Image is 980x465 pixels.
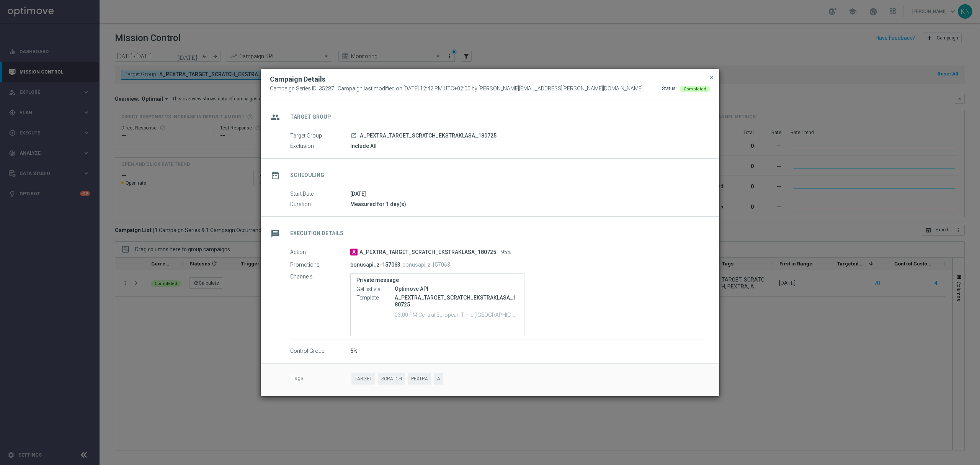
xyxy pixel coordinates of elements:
h2: Campaign Details [270,75,325,84]
label: Action [290,249,350,256]
label: Channels [290,273,350,280]
div: Optimove API [395,285,518,293]
span: Campaign Series ID: 35287 | Campaign last modified on [DATE] 12:42 PM UTC+02:00 by [PERSON_NAME][... [270,85,643,92]
h2: Execution Details [290,230,343,237]
p: 03:00 PM Central European Time ([GEOGRAPHIC_DATA]) (UTC +02:00) [395,311,518,318]
span: A_PEXTRA_TARGET_SCRATCH_EKSTRAKLASA_180725 [359,249,496,256]
div: Include All [350,142,704,150]
div: 5% [350,347,704,355]
label: Control Group [290,348,350,355]
label: Duration [290,201,350,208]
i: launch [351,133,357,139]
label: Tags [291,373,351,385]
span: A [434,373,443,385]
span: A [350,249,358,255]
i: date_range [268,169,282,182]
label: Exclusion [290,143,350,150]
div: Status: [662,85,677,92]
span: Completed [684,87,706,92]
p: bonusapi_z-157063 [350,261,400,268]
i: message [268,227,282,241]
colored-tag: Completed [680,85,710,92]
label: Private message [356,277,518,283]
h2: Target Group [290,113,331,121]
p: bonusapi_z-157063 [402,261,450,268]
span: A_PEXTRA_TARGET_SCRATCH_EKSTRAKLASA_180725 [360,133,497,139]
div: Measured for 1 day(s) [350,200,704,208]
i: group [268,110,282,124]
label: Promotions [290,261,350,268]
span: TARGET [351,373,375,385]
div: [DATE] [350,190,704,198]
p: A_PEXTRA_TARGET_SCRATCH_EKSTRAKLASA_180725 [395,294,518,308]
label: Target Group [290,133,350,139]
h2: Scheduling [290,172,324,179]
span: 95% [501,249,511,256]
span: SCRATCH [378,373,405,385]
label: Get list via [356,286,395,293]
label: Start Date [290,191,350,198]
span: close [709,74,715,80]
a: launch [350,133,357,139]
span: PEXTRA [408,373,431,385]
label: Template [356,294,395,301]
